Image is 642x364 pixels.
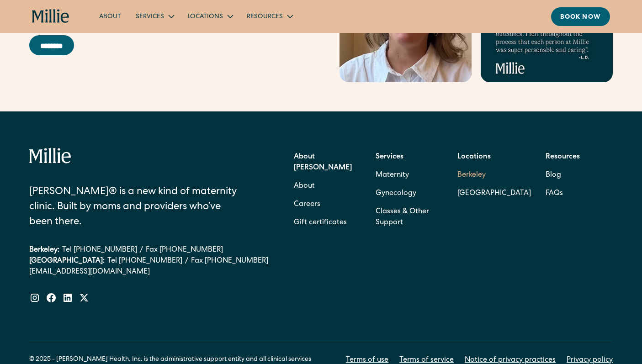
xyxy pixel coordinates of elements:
a: Berkeley [457,166,531,185]
div: Services [128,9,180,24]
div: Book now [560,13,601,22]
a: Careers [294,195,320,214]
a: Gift certificates [294,214,347,232]
a: [GEOGRAPHIC_DATA] [457,185,531,203]
div: Berkeley: [29,245,59,256]
div: Services [136,12,164,22]
div: Resources [239,9,299,24]
div: / [185,256,188,267]
a: Fax [PHONE_NUMBER] [146,245,223,256]
strong: About [PERSON_NAME] [294,153,352,172]
div: Locations [180,9,239,24]
a: home [32,9,70,24]
strong: Locations [457,153,491,161]
div: Locations [188,12,223,22]
a: Tel [PHONE_NUMBER] [62,245,137,256]
a: Tel [PHONE_NUMBER] [107,256,182,267]
strong: Resources [546,153,580,161]
a: Book now [551,7,610,26]
a: FAQs [546,185,563,203]
a: Classes & Other Support [376,203,443,232]
div: [PERSON_NAME]® is a new kind of maternity clinic. Built by moms and providers who’ve been there. [29,185,244,230]
a: About [294,177,315,195]
div: [GEOGRAPHIC_DATA]: [29,256,105,267]
strong: Services [376,153,403,161]
a: Fax [PHONE_NUMBER] [191,256,268,267]
a: About [92,9,128,24]
a: Maternity [376,166,409,185]
div: Resources [247,12,283,22]
a: Gynecology [376,185,416,203]
a: Blog [546,166,561,185]
a: [EMAIL_ADDRESS][DOMAIN_NAME] [29,267,268,278]
div: / [140,245,143,256]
